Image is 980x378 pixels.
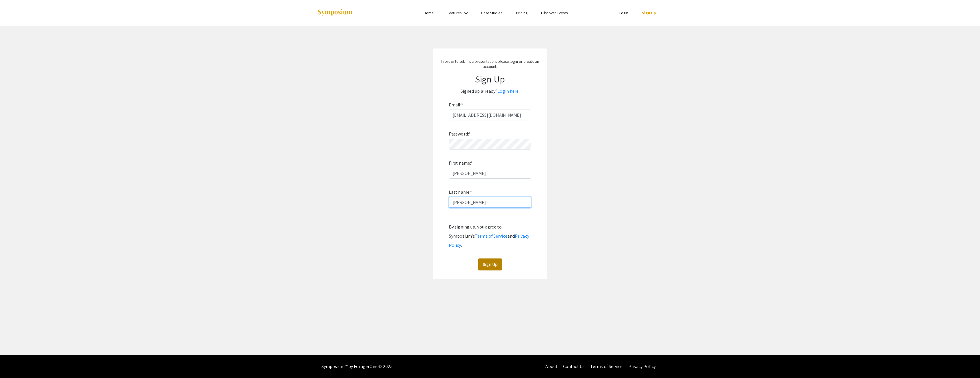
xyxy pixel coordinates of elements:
div: By signing up, you agree to Symposium’s and . [449,223,531,250]
a: Privacy Policy [628,363,656,369]
button: Sign Up [478,258,502,270]
p: In order to submit a presentation, please login or create an account. [439,59,541,69]
a: Terms of Service [475,233,507,239]
a: Features [447,10,462,15]
a: Terms of Service [590,363,623,369]
iframe: Chat [4,352,24,374]
a: Case Studies [481,10,502,15]
p: Signed up already? [439,87,541,96]
a: Login here. [497,88,519,94]
a: About [545,363,557,369]
a: Contact Us [563,363,585,369]
img: Symposium by ForagerOne [317,9,353,17]
div: Symposium™ by ForagerOne © 2025 [322,355,393,378]
a: Sign Up [642,10,656,15]
label: Email: [449,100,463,110]
h1: Sign Up [439,74,541,84]
a: Privacy Policy [449,233,529,248]
a: Discover Events [541,10,568,15]
label: Last name: [449,188,472,197]
a: Home [424,10,433,15]
a: Login [619,10,628,15]
a: Pricing [516,10,528,15]
mat-icon: Expand Features list [463,10,469,17]
label: First name: [449,159,473,168]
label: Password: [449,130,471,139]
